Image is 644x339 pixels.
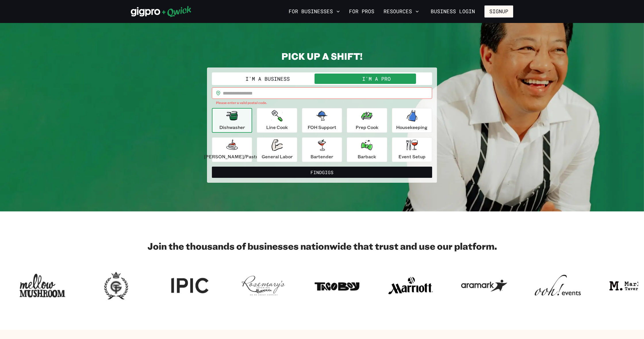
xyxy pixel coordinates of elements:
[392,137,432,162] button: Event Setup
[322,74,431,84] button: I'm a Pro
[426,5,480,18] a: Business Login
[461,270,507,301] img: Logo for Aramark
[535,270,581,301] img: Logo for ooh events
[302,137,342,162] button: Bartender
[212,108,252,133] button: Dishwasher
[308,124,336,131] p: FOH Support
[257,108,297,133] button: Line Cook
[131,240,513,252] h2: Join the thousands of businesses nationwide that trust and use our platform.
[204,153,260,160] p: [PERSON_NAME]/Pastry
[93,270,139,301] img: Logo for Georgian Terrace
[392,108,432,133] button: Housekeeping
[213,74,322,84] button: I'm a Business
[314,270,360,301] img: Logo for Taco Boy
[347,108,387,133] button: Prep Cook
[396,124,428,131] p: Housekeeping
[388,270,434,301] img: Logo for Marriott
[484,5,513,18] button: Signup
[266,124,288,131] p: Line Cook
[212,137,252,162] button: [PERSON_NAME]/Pastry
[358,153,376,160] p: Barback
[257,137,297,162] button: General Labor
[356,124,378,131] p: Prep Cook
[347,137,387,162] button: Barback
[262,153,293,160] p: General Labor
[302,108,342,133] button: FOH Support
[167,270,213,301] img: Logo for IPIC
[20,270,66,301] img: Logo for Mellow Mushroom
[381,7,421,16] button: Resources
[207,50,437,62] h2: PICK UP A SHIFT!
[310,153,333,160] p: Bartender
[347,7,377,16] a: For Pros
[286,7,342,16] button: For Businesses
[216,100,428,106] p: Please enter a valid postal code.
[219,124,245,131] p: Dishwasher
[398,153,425,160] p: Event Setup
[240,270,286,301] img: Logo for Rosemary's Catering
[212,167,432,178] button: FindGigs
